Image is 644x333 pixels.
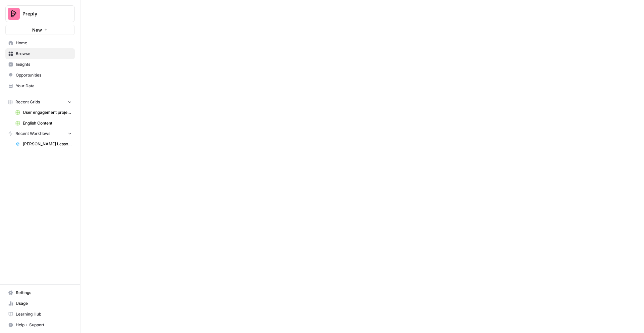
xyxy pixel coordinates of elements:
[16,61,72,67] span: Insights
[5,59,75,70] a: Insights
[16,51,72,57] span: Browse
[5,81,75,91] a: Your Data
[5,48,75,59] a: Browse
[5,5,75,22] button: Workspace: Preply
[12,118,75,129] a: English Content
[22,10,63,17] span: Preply
[5,298,75,309] a: Usage
[23,141,72,147] span: [PERSON_NAME] Lesson Insights Insertion
[15,99,40,105] span: Recent Grids
[5,70,75,81] a: Opportunities
[5,287,75,298] a: Settings
[8,8,20,20] img: Preply Logo
[12,107,75,118] a: User engagement projects
[23,109,72,115] span: User engagement projects
[16,290,72,296] span: Settings
[32,27,42,33] span: New
[23,120,72,126] span: English Content
[12,139,75,149] a: [PERSON_NAME] Lesson Insights Insertion
[5,97,75,107] button: Recent Grids
[15,131,50,137] span: Recent Workflows
[16,40,72,46] span: Home
[16,72,72,78] span: Opportunities
[16,300,72,306] span: Usage
[5,129,75,139] button: Recent Workflows
[5,38,75,48] a: Home
[16,322,72,328] span: Help + Support
[5,309,75,320] a: Learning Hub
[16,83,72,89] span: Your Data
[16,311,72,317] span: Learning Hub
[5,320,75,330] button: Help + Support
[5,25,75,35] button: New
